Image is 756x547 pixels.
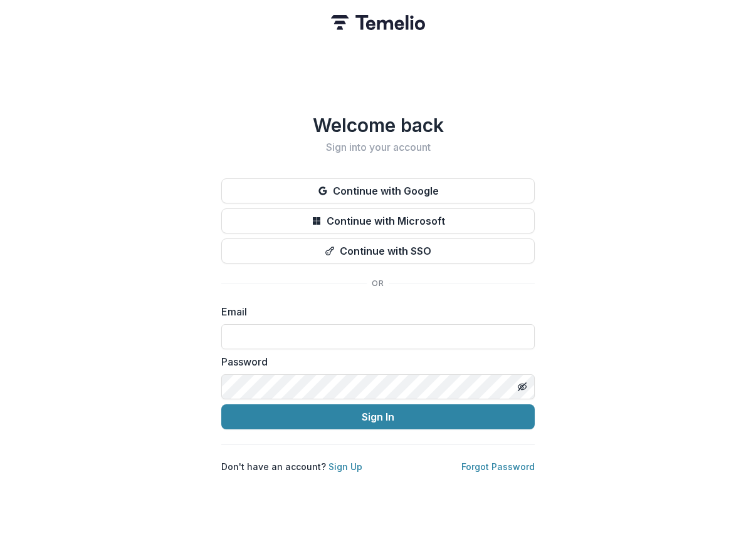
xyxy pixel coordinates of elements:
[328,461,362,472] a: Sign Up
[221,238,535,263] button: Continue with SSO
[461,461,535,472] a: Forgot Password
[331,15,425,30] img: Temelio
[221,404,535,429] button: Sign In
[512,377,532,397] button: Toggle password visibility
[221,460,362,473] p: Don't have an account?
[221,178,535,203] button: Continue with Google
[221,208,535,233] button: Continue with Microsoft
[221,304,527,319] label: Email
[221,141,535,153] h2: Sign into your account
[221,114,535,136] h1: Welcome back
[221,354,527,369] label: Password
